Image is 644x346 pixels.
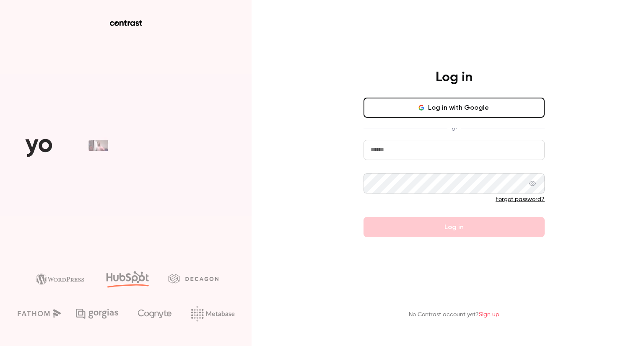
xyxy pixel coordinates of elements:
span: or [447,124,461,133]
button: Log in with Google [364,98,545,118]
h4: Log in [436,69,473,86]
a: Sign up [479,312,499,318]
a: Forgot password? [496,196,545,202]
p: No Contrast account yet? [409,310,499,319]
img: decagon [168,274,218,283]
